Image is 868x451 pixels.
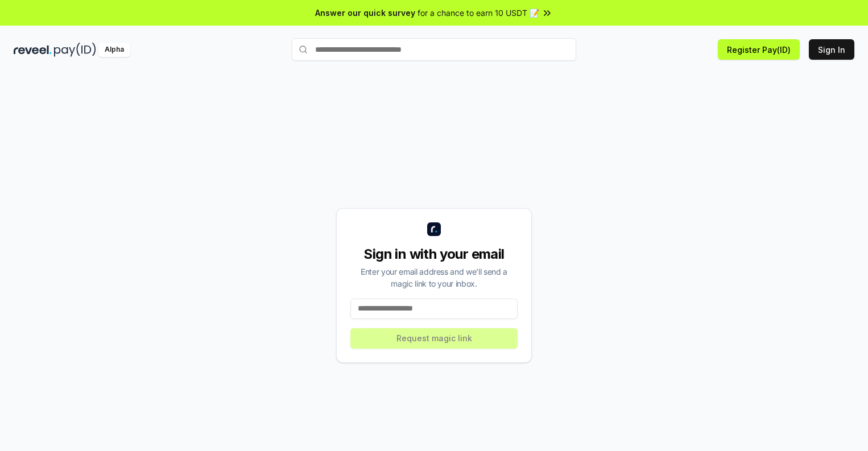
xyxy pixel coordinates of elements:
span: Answer our quick survey [315,7,415,19]
div: Sign in with your email [350,245,518,263]
img: reveel_dark [14,43,52,57]
div: Enter your email address and we’ll send a magic link to your inbox. [350,266,518,289]
img: pay_id [54,43,96,57]
button: Register Pay(ID) [718,39,800,60]
button: Sign In [809,39,854,60]
img: logo_small [427,222,441,236]
span: for a chance to earn 10 USDT 📝 [418,7,539,19]
div: Alpha [98,43,130,57]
